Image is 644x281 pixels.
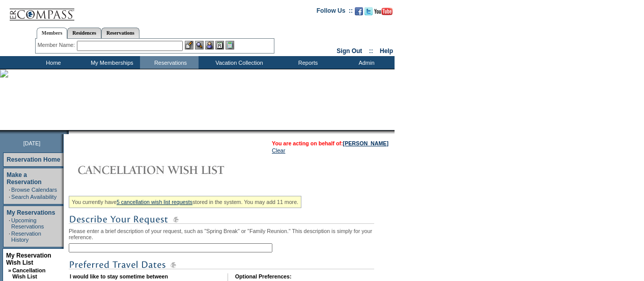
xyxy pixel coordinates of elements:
[374,8,393,15] img: Subscribe to our YouTube Channel
[9,217,10,229] td: ·
[69,160,272,180] img: Cancellation Wish List
[235,273,292,279] b: Optional Preferences:
[65,130,69,134] img: promoShadowLeftCorner.gif
[272,140,388,146] span: You are acting on behalf of:
[69,196,301,208] div: You currently have stored in the system. You may add 11 more.
[11,194,57,200] a: Search Availability
[140,56,199,69] td: Reservations
[37,28,68,39] a: Members
[215,41,224,49] img: Reservations
[317,6,353,18] td: Follow Us ::
[195,41,204,49] img: View
[9,194,10,200] td: ·
[336,56,395,69] td: Admin
[12,267,45,279] a: Cancellation Wish List
[355,10,363,16] a: Become our fan on Facebook
[11,231,41,243] a: Reservation History
[199,56,277,69] td: Vacation Collection
[69,130,70,134] img: blank.gif
[11,187,57,193] a: Browse Calendars
[11,217,44,229] a: Upcoming Reservations
[101,28,139,38] a: Reservations
[9,231,10,243] td: ·
[7,171,42,186] a: Make a Reservation
[6,252,51,266] a: My Reservation Wish List
[23,56,81,69] td: Home
[185,41,193,49] img: b_edit.gif
[374,10,393,16] a: Subscribe to our YouTube Channel
[365,10,373,16] a: Follow us on Twitter
[365,7,373,15] img: Follow us on Twitter
[81,56,140,69] td: My Memberships
[337,47,362,55] a: Sign Out
[7,156,60,163] a: Reservation Home
[355,7,363,15] img: Become our fan on Facebook
[38,41,77,49] div: Member Name:
[272,147,285,154] a: Clear
[8,267,11,273] b: »
[205,41,214,49] img: Impersonate
[9,187,10,193] td: ·
[67,28,101,38] a: Residences
[369,47,373,55] span: ::
[23,140,41,146] span: [DATE]
[380,47,393,55] a: Help
[343,140,388,146] a: [PERSON_NAME]
[7,209,55,216] a: My Reservations
[70,273,168,279] b: I would like to stay sometime between
[277,56,336,69] td: Reports
[226,41,234,49] img: b_calculator.gif
[117,199,192,205] a: 5 cancellation wish list requests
